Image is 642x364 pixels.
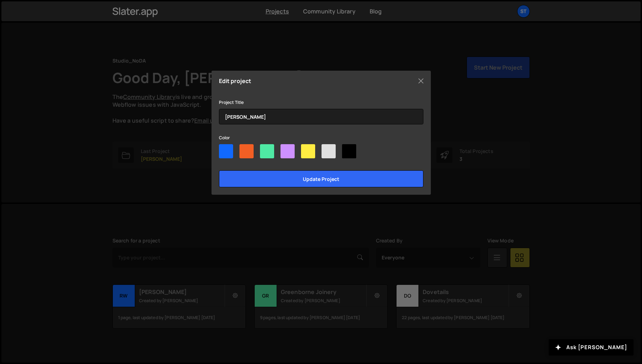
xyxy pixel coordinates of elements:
button: Ask [PERSON_NAME] [549,339,634,356]
label: Project Title [219,99,244,106]
label: Color [219,134,230,141]
input: Update project [219,170,423,187]
h5: Edit project [219,78,251,84]
input: Project name [219,109,423,124]
button: Close [416,76,426,86]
